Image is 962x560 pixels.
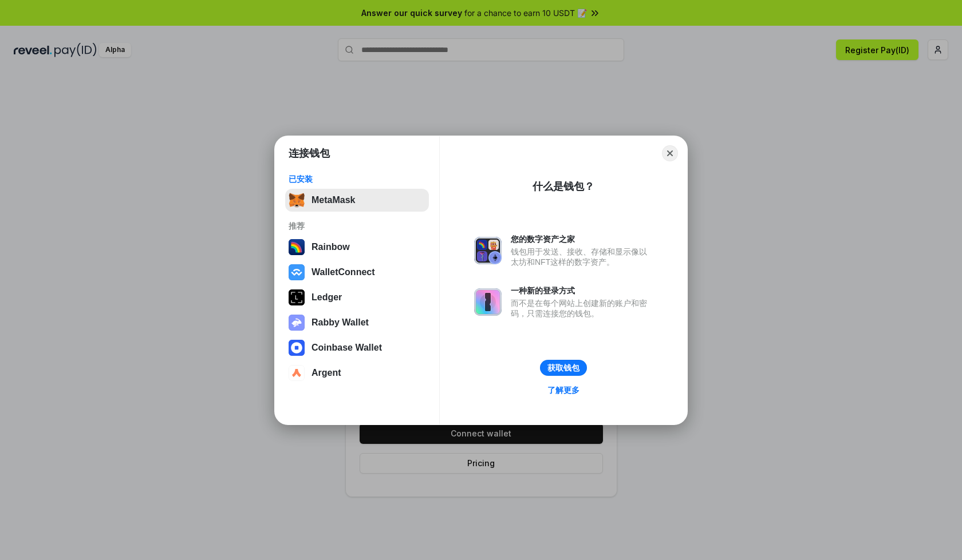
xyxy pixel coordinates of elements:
[533,180,594,193] div: 什么是钱包？
[474,288,502,316] img: svg+xml,%3Csvg%20xmlns%3D%22http%3A%2F%2Fwww.w3.org%2F2000%2Fsvg%22%20fill%3D%22none%22%20viewBox...
[541,383,586,398] a: 了解更多
[312,242,350,252] div: Rainbow
[285,362,429,384] button: Argent
[285,189,429,212] button: MetaMask
[285,261,429,284] button: WalletConnect
[285,336,429,359] button: Coinbase Wallet
[289,365,305,381] img: svg+xml,%3Csvg%20width%3D%2228%22%20height%3D%2228%22%20viewBox%3D%220%200%2028%2028%22%20fill%3D...
[285,236,429,259] button: Rainbow
[547,385,579,395] div: 了解更多
[547,363,579,373] div: 获取钱包
[511,234,653,244] div: 您的数字资产之家
[312,292,342,303] div: Ledger
[540,360,587,376] button: 获取钱包
[312,368,341,378] div: Argent
[285,311,429,334] button: Rabby Wallet
[312,267,375,277] div: WalletConnect
[289,239,305,255] img: svg+xml,%3Csvg%20width%3D%22120%22%20height%3D%22120%22%20viewBox%3D%220%200%20120%20120%22%20fil...
[289,174,425,184] div: 已安装
[289,146,330,160] h1: 连接钱包
[289,192,305,208] img: svg+xml,%3Csvg%20fill%3D%22none%22%20height%3D%2233%22%20viewBox%3D%220%200%2035%2033%22%20width%...
[289,340,305,356] img: svg+xml,%3Csvg%20width%3D%2228%22%20height%3D%2228%22%20viewBox%3D%220%200%2028%2028%22%20fill%3D...
[312,317,369,328] div: Rabby Wallet
[511,298,653,319] div: 而不是在每个网站上创建新的账户和密码，只需连接您的钱包。
[511,247,653,267] div: 钱包用于发送、接收、存储和显示像以太坊和NFT这样的数字资产。
[312,195,355,205] div: MetaMask
[474,237,502,264] img: svg+xml,%3Csvg%20xmlns%3D%22http%3A%2F%2Fwww.w3.org%2F2000%2Fsvg%22%20fill%3D%22none%22%20viewBox...
[662,145,678,161] button: Close
[289,221,425,231] div: 推荐
[289,315,305,331] img: svg+xml,%3Csvg%20xmlns%3D%22http%3A%2F%2Fwww.w3.org%2F2000%2Fsvg%22%20fill%3D%22none%22%20viewBox...
[289,264,305,280] img: svg+xml,%3Csvg%20width%3D%2228%22%20height%3D%2228%22%20viewBox%3D%220%200%2028%2028%22%20fill%3D...
[511,285,653,296] div: 一种新的登录方式
[289,289,305,305] img: svg+xml,%3Csvg%20xmlns%3D%22http%3A%2F%2Fwww.w3.org%2F2000%2Fsvg%22%20width%3D%2228%22%20height%3...
[285,286,429,309] button: Ledger
[312,343,382,353] div: Coinbase Wallet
